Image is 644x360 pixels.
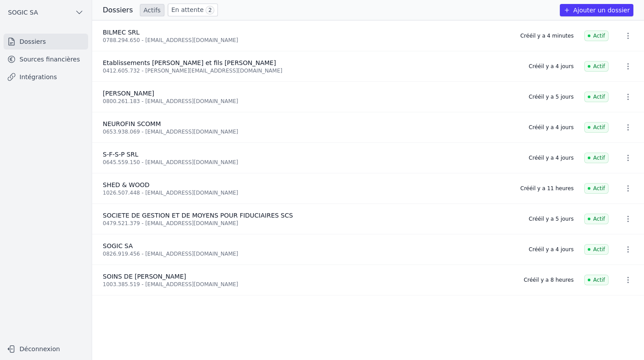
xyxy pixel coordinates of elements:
[8,8,38,17] span: SOGIC SA
[584,214,609,224] span: Actif
[584,31,609,41] span: Actif
[103,37,510,44] div: 0788.294.650 - [EMAIL_ADDRESS][DOMAIN_NAME]
[529,154,574,161] div: Créé il y a 4 jours
[103,151,138,158] span: S-F-S-P SRL
[103,212,293,219] span: SOCIETE DE GESTION ET DE MOYENS POUR FIDUCIAIRES SCS
[529,63,574,70] div: Créé il y a 4 jours
[4,342,88,356] button: Déconnexion
[4,5,88,19] button: SOGIC SA
[4,69,88,85] a: Intégrations
[103,67,518,74] div: 0412.605.732 - [PERSON_NAME][EMAIL_ADDRESS][DOMAIN_NAME]
[524,276,574,283] div: Créé il y a 8 heures
[103,120,161,127] span: NEUROFIN SCOMM
[103,128,518,135] div: 0653.938.069 - [EMAIL_ADDRESS][DOMAIN_NAME]
[103,250,518,257] div: 0826.919.456 - [EMAIL_ADDRESS][DOMAIN_NAME]
[584,92,609,102] span: Actif
[584,183,609,194] span: Actif
[103,181,150,188] span: SHED & WOOD
[4,34,88,50] a: Dossiers
[529,93,574,100] div: Créé il y a 5 jours
[103,159,518,166] div: 0645.559.150 - [EMAIL_ADDRESS][DOMAIN_NAME]
[529,246,574,253] div: Créé il y a 4 jours
[103,281,513,288] div: 1003.385.519 - [EMAIL_ADDRESS][DOMAIN_NAME]
[584,244,609,255] span: Actif
[103,29,140,36] span: BILMEC SRL
[103,220,518,227] div: 0479.521.379 - [EMAIL_ADDRESS][DOMAIN_NAME]
[584,122,609,133] span: Actif
[4,51,88,67] a: Sources financières
[584,275,609,285] span: Actif
[584,153,609,163] span: Actif
[140,4,164,16] a: Actifs
[206,6,214,15] span: 2
[520,185,574,192] div: Créé il y a 11 heures
[103,90,154,97] span: [PERSON_NAME]
[103,59,276,66] span: Etablissements [PERSON_NAME] et fils [PERSON_NAME]
[560,4,633,16] button: Ajouter un dossier
[103,5,133,15] h3: Dossiers
[520,32,574,39] div: Créé il y a 4 minutes
[103,189,510,196] div: 1026.507.448 - [EMAIL_ADDRESS][DOMAIN_NAME]
[103,273,186,280] span: SOINS DE [PERSON_NAME]
[168,4,218,16] a: En attente 2
[103,242,133,249] span: SOGIC SA
[529,124,574,131] div: Créé il y a 4 jours
[584,61,609,72] span: Actif
[529,215,574,222] div: Créé il y a 5 jours
[103,98,518,105] div: 0800.261.183 - [EMAIL_ADDRESS][DOMAIN_NAME]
